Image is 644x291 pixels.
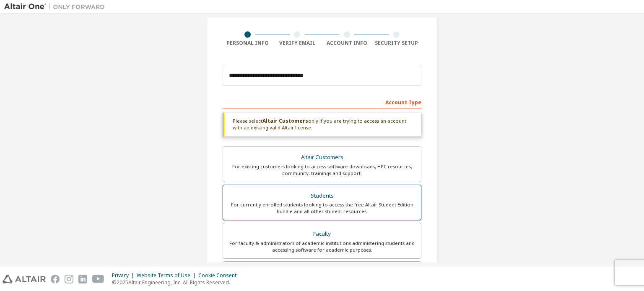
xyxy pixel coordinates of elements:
div: Personal Info [223,40,273,46]
img: linkedin.svg [78,275,87,283]
div: For existing customers looking to access software downloads, HPC resources, community, trainings ... [228,163,416,177]
div: Faculty [228,228,416,240]
div: Security Setup [372,40,422,46]
div: Students [228,190,416,202]
div: Account Info [322,40,372,46]
div: Cookie Consent [198,272,241,279]
div: Please select only if you are trying to access an account with an existing valid Altair license. [223,113,421,136]
div: For faculty & administrators of academic institutions administering students and accessing softwa... [228,240,416,253]
div: Account Type [223,95,421,108]
div: For currently enrolled students looking to access the free Altair Student Edition bundle and all ... [228,201,416,215]
img: instagram.svg [65,275,73,283]
img: altair_logo.svg [3,275,46,283]
img: facebook.svg [51,275,60,283]
div: Website Terms of Use [137,272,198,279]
p: © 2025 Altair Engineering, Inc. All Rights Reserved. [112,279,241,286]
div: Altair Customers [228,152,416,163]
img: Altair One [4,3,109,11]
b: Altair Customers [262,117,308,124]
img: youtube.svg [92,275,104,283]
div: Verify Email [273,40,322,46]
div: Privacy [112,272,137,279]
